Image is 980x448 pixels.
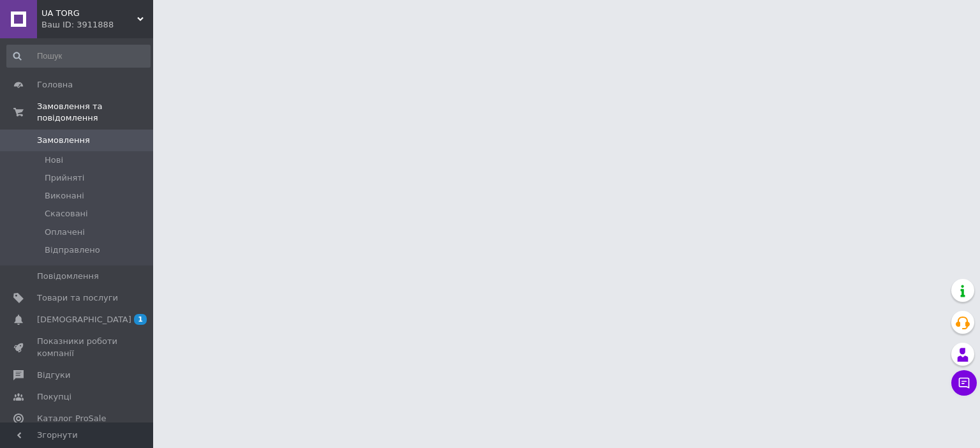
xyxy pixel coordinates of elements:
[37,391,71,403] span: Покупці
[37,135,90,146] span: Замовлення
[37,314,131,325] span: [DEMOGRAPHIC_DATA]
[45,227,85,238] span: Оплачені
[37,79,73,91] span: Головна
[45,190,84,202] span: Виконані
[37,336,118,359] span: Показники роботи компанії
[41,19,153,31] div: Ваш ID: 3911888
[37,271,99,282] span: Повідомлення
[37,370,70,381] span: Відгуки
[37,101,153,124] span: Замовлення та повідомлення
[45,172,84,184] span: Прийняті
[37,292,118,304] span: Товари та послуги
[45,244,100,256] span: Відправлено
[41,8,137,19] span: UA TORG
[45,208,88,220] span: Скасовані
[134,314,147,325] span: 1
[37,413,106,424] span: Каталог ProSale
[45,154,63,166] span: Нові
[951,370,977,396] button: Чат з покупцем
[6,45,151,68] input: Пошук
